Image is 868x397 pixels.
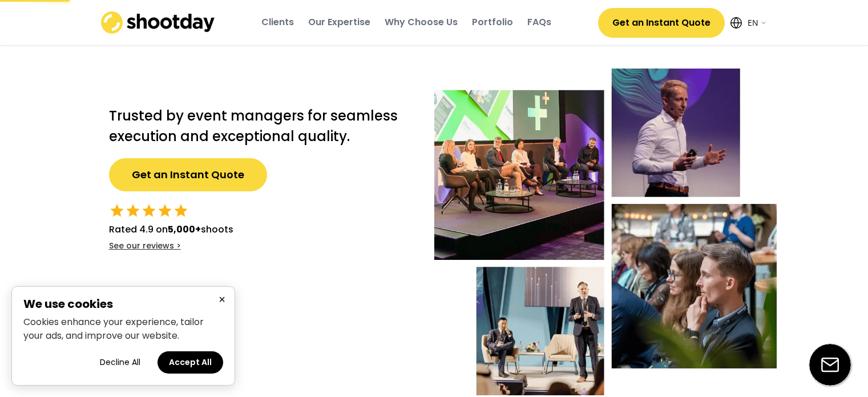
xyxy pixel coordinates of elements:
[23,298,223,310] h2: We use cookies
[385,16,458,29] div: Why Choose Us
[598,8,725,38] button: Get an Instant Quote
[101,11,215,34] img: shootday_logo.png
[261,16,294,29] div: Clients
[157,203,173,219] button: star
[472,16,513,29] div: Portfolio
[109,240,181,252] div: See our reviews >
[215,292,229,307] button: Close cookie banner
[109,106,411,147] h2: Trusted by event managers for seamless execution and exceptional quality.
[434,69,777,395] img: Event-hero-intl%402x.webp
[109,203,125,219] button: star
[809,344,851,386] img: email-icon%20%281%29.svg
[125,203,141,219] button: star
[173,203,189,219] button: star
[308,16,370,29] div: Our Expertise
[158,351,223,374] button: Accept all cookies
[168,223,201,236] strong: 5,000+
[109,223,233,236] div: Rated 4.9 on shoots
[141,203,157,219] button: star
[109,158,267,191] button: Get an Instant Quote
[527,16,551,29] div: FAQs
[730,17,742,29] img: Icon%20feather-globe%20%281%29.svg
[23,315,223,343] p: Cookies enhance your experience, tailor your ads, and improve our website.
[88,351,152,374] button: Decline all cookies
